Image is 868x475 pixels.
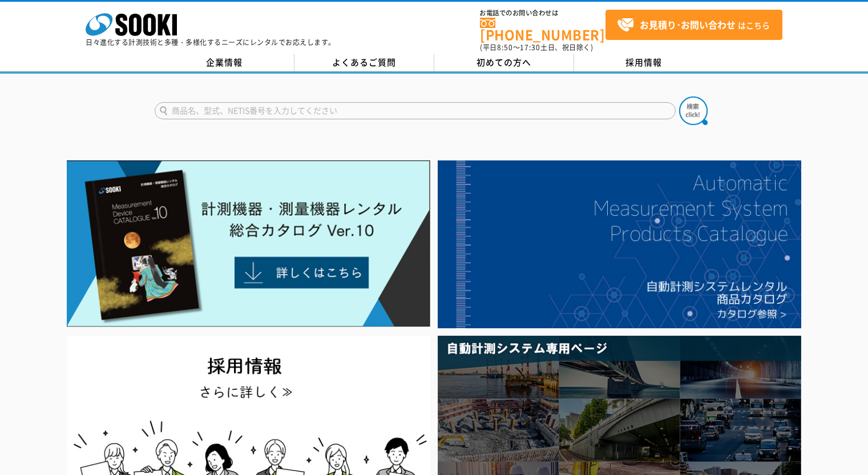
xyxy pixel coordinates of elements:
img: 自動計測システムカタログ [438,160,801,328]
a: 採用情報 [574,54,714,71]
a: [PHONE_NUMBER] [480,18,605,41]
a: 初めての方へ [434,54,574,71]
a: お見積り･お問い合わせはこちら [605,10,782,40]
input: 商品名、型式、NETIS番号を入力してください [155,102,676,119]
span: 初めての方へ [477,56,531,69]
span: 17:30 [520,42,540,53]
a: 企業情報 [155,54,294,71]
p: 日々進化する計測技術と多種・多様化するニーズにレンタルでお応えします。 [86,39,336,46]
img: Catalog Ver10 [67,160,430,327]
a: よくあるご質問 [294,54,434,71]
span: (平日 ～ 土日、祝日除く) [480,42,593,53]
span: お電話でのお問い合わせは [480,10,605,17]
strong: お見積り･お問い合わせ [640,18,736,31]
span: 8:50 [497,42,513,53]
span: はこちら [617,17,770,34]
img: btn_search.png [679,96,708,125]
